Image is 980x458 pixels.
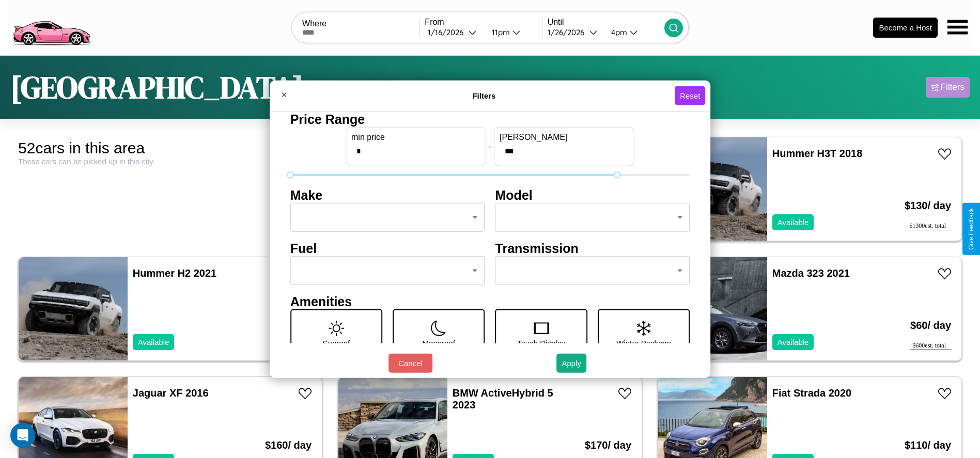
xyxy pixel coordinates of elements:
h4: Model [495,187,690,202]
p: Sunroof [323,336,350,350]
h4: Make [290,187,485,202]
div: $ 600 est. total [910,342,951,350]
button: Cancel [388,354,432,373]
p: - [489,139,491,153]
p: Available [777,335,809,349]
label: Where [302,19,419,28]
p: Available [777,215,809,229]
button: Filters [926,77,970,98]
div: 11pm [487,27,512,37]
div: Open Intercom Messenger [10,423,35,448]
h3: $ 130 / day [905,189,951,222]
button: Reset [675,86,705,105]
a: Hummer H2 2021 [133,267,216,279]
h4: Price Range [290,112,690,127]
label: min price [351,132,480,141]
h4: Transmission [495,241,690,256]
h4: Fuel [290,241,485,256]
h4: Filters [293,91,675,100]
p: Winter Package [616,336,671,350]
a: Jaguar XF 2016 [133,387,209,399]
p: Available [138,335,169,349]
button: 4pm [603,27,664,38]
button: Become a Host [873,18,938,38]
h4: Amenities [290,294,690,309]
button: 1/16/2026 [425,27,483,38]
p: Moonroof [423,336,455,350]
h3: $ 60 / day [910,309,951,342]
div: 4pm [606,27,630,37]
div: Filters [941,82,965,92]
div: 1 / 26 / 2026 [548,27,589,37]
div: 52 cars in this area [18,139,322,157]
div: Give Feedback [968,208,975,250]
button: Apply [556,354,586,373]
a: BMW ActiveHybrid 5 2023 [453,387,553,410]
a: Hummer H3T 2018 [772,148,863,159]
h1: [GEOGRAPHIC_DATA] [10,66,304,108]
div: These cars can be picked up in this city. [18,157,322,166]
img: logo [8,5,95,48]
p: Touch Display [517,336,565,350]
a: Fiat Strada 2020 [772,387,851,399]
div: 1 / 16 / 2026 [428,27,469,37]
label: Until [548,18,664,27]
div: $ 1300 est. total [905,222,951,230]
button: 11pm [484,27,542,38]
label: [PERSON_NAME] [500,132,629,141]
a: Mazda 323 2021 [772,267,850,279]
label: From [425,18,541,27]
